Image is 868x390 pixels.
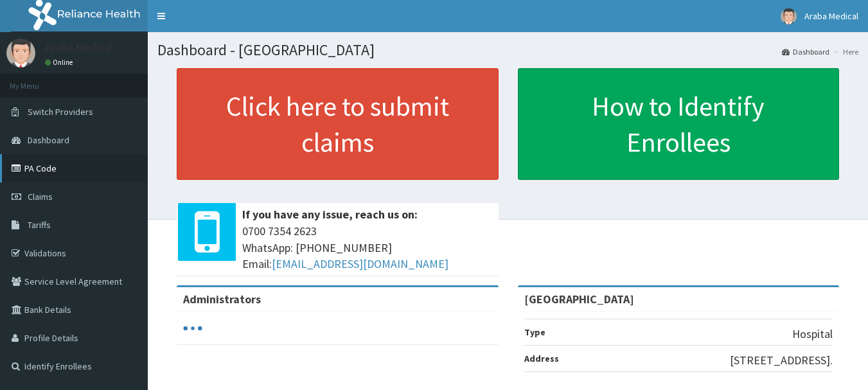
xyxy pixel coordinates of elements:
[45,42,114,53] p: Araba Medical
[28,106,93,118] span: Switch Providers
[272,256,448,271] a: [EMAIL_ADDRESS][DOMAIN_NAME]
[45,58,76,67] a: Online
[792,326,833,342] p: Hospital
[28,191,53,202] span: Claims
[242,207,418,222] b: If you have any issue, reach us on:
[183,319,202,338] svg: audio-loading
[28,134,69,146] span: Dashboard
[782,46,829,57] a: Dashboard
[157,42,858,58] h1: Dashboard - [GEOGRAPHIC_DATA]
[28,219,51,231] span: Tariffs
[177,68,499,180] a: Click here to submit claims
[6,39,35,67] img: User Image
[242,223,492,272] span: 0700 7354 2623 WhatsApp: [PHONE_NUMBER] Email:
[730,352,833,369] p: [STREET_ADDRESS].
[524,292,634,306] strong: [GEOGRAPHIC_DATA]
[183,292,261,306] b: Administrators
[831,46,858,57] li: Here
[781,8,797,24] img: User Image
[804,10,858,22] span: Araba Medical
[518,68,840,180] a: How to Identify Enrollees
[524,326,545,338] b: Type
[524,353,559,364] b: Address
